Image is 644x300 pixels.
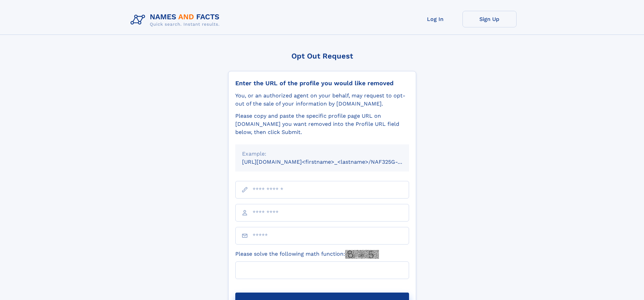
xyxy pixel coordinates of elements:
[235,112,409,136] div: Please copy and paste the specific profile page URL on [DOMAIN_NAME] you want removed into the Pr...
[242,150,402,158] div: Example:
[128,11,225,29] img: Logo Names and Facts
[228,52,416,60] div: Opt Out Request
[235,79,409,87] div: Enter the URL of the profile you would like removed
[235,250,379,259] label: Please solve the following math function:
[408,11,462,27] a: Log In
[235,92,409,108] div: You, or an authorized agent on your behalf, may request to opt-out of the sale of your informatio...
[242,159,422,165] small: [URL][DOMAIN_NAME]<firstname>_<lastname>/NAF325G-xxxxxxxx
[462,11,517,27] a: Sign Up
